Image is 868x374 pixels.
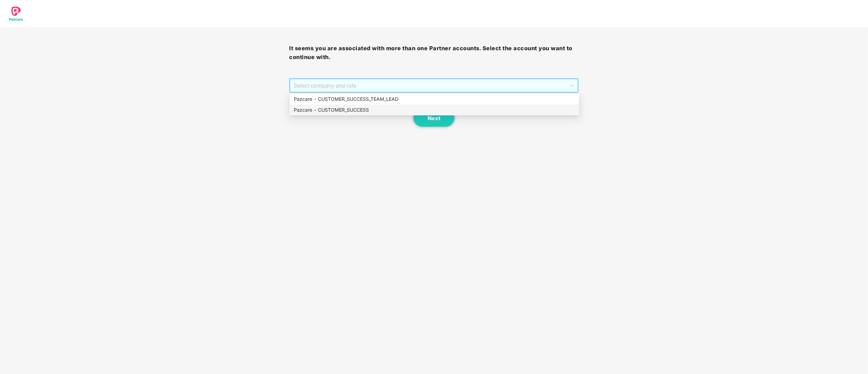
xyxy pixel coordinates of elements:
[428,115,440,121] span: Next
[290,105,579,115] div: Pazcare - CUSTOMER_SUCCESS
[294,95,575,103] div: Pazcare - CUSTOMER_SUCCESS_TEAM_LEAD
[290,94,579,105] div: Pazcare - CUSTOMER_SUCCESS_TEAM_LEAD
[414,110,454,127] button: Next
[289,44,579,61] h3: It seems you are associated with more than one Partner accounts. Select the account you want to c...
[294,79,574,92] span: Select company and role
[294,106,575,114] div: Pazcare - CUSTOMER_SUCCESS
